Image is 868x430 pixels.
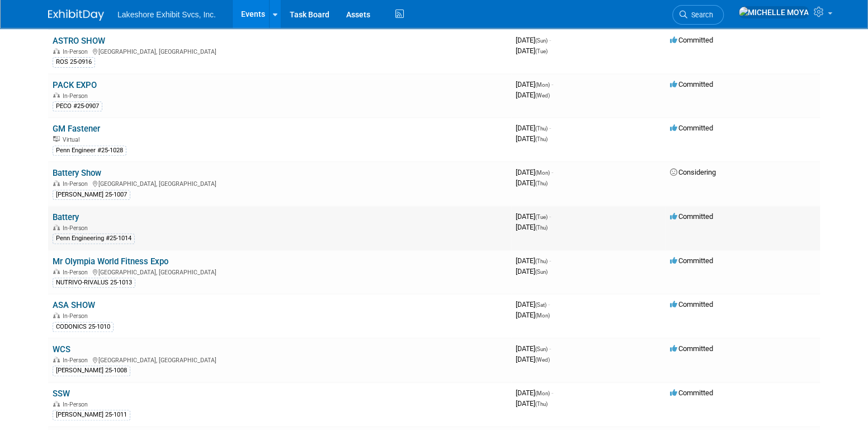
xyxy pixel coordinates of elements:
[53,48,60,54] img: In-Person Event
[670,389,713,397] span: Committed
[738,6,809,18] img: MICHELLE MOYA
[670,124,713,132] span: Committed
[670,80,713,88] span: Committed
[516,134,548,143] span: [DATE]
[63,48,91,55] span: In-Person
[63,225,91,232] span: In-Person
[516,223,548,231] span: [DATE]
[535,258,548,264] span: (Thu)
[548,300,550,309] span: -
[516,46,548,55] span: [DATE]
[535,302,546,308] span: (Sat)
[63,92,91,100] span: In-Person
[63,312,91,320] span: In-Person
[535,312,550,319] span: (Mon)
[549,36,551,44] span: -
[53,312,60,318] img: In-Person Event
[516,311,550,319] span: [DATE]
[535,269,548,275] span: (Sun)
[63,401,91,408] span: In-Person
[53,344,70,354] a: WCS
[53,410,130,420] div: [PERSON_NAME] 25-1011
[53,46,507,55] div: [GEOGRAPHIC_DATA], [GEOGRAPHIC_DATA]
[53,146,126,156] div: Penn Engineer #25-1028
[53,180,60,186] img: In-Person Event
[53,278,135,288] div: NUTRIVO-RIVALUS 25-1013
[53,168,101,178] a: Battery Show
[53,269,60,274] img: In-Person Event
[516,124,551,132] span: [DATE]
[549,256,551,265] span: -
[63,136,83,143] span: Virtual
[53,355,507,364] div: [GEOGRAPHIC_DATA], [GEOGRAPHIC_DATA]
[670,256,713,265] span: Committed
[535,38,548,44] span: (Sun)
[53,366,130,376] div: [PERSON_NAME] 25-1008
[551,80,553,88] span: -
[63,180,91,188] span: In-Person
[53,101,102,111] div: PECO #25-0907
[53,322,114,332] div: CODONICS 25-1010
[53,256,168,267] a: Mr Olympia World Fitness Expo
[53,57,95,67] div: ROS 25-0916
[53,401,60,406] img: In-Person Event
[53,179,507,188] div: [GEOGRAPHIC_DATA], [GEOGRAPHIC_DATA]
[535,82,550,88] span: (Mon)
[53,80,97,90] a: PACK EXPO
[53,233,135,244] div: Penn Engineering #25-1014
[516,300,550,309] span: [DATE]
[53,300,95,310] a: ASA SHOW
[670,212,713,221] span: Committed
[516,256,551,265] span: [DATE]
[53,357,60,362] img: In-Person Event
[516,389,553,397] span: [DATE]
[53,267,507,276] div: [GEOGRAPHIC_DATA], [GEOGRAPHIC_DATA]
[535,180,548,186] span: (Thu)
[63,357,91,364] span: In-Person
[670,300,713,309] span: Committed
[549,212,551,221] span: -
[53,389,70,399] a: SSW
[53,225,60,230] img: In-Person Event
[670,344,713,353] span: Committed
[672,5,724,25] a: Search
[535,390,550,396] span: (Mon)
[53,36,105,46] a: ASTRO SHOW
[516,344,551,353] span: [DATE]
[53,212,79,222] a: Battery
[516,36,551,44] span: [DATE]
[516,179,548,187] span: [DATE]
[516,355,550,363] span: [DATE]
[535,48,548,54] span: (Tue)
[53,190,130,200] div: [PERSON_NAME] 25-1007
[535,92,550,99] span: (Wed)
[63,269,91,276] span: In-Person
[670,168,716,176] span: Considering
[535,357,550,363] span: (Wed)
[535,225,548,231] span: (Thu)
[549,124,551,132] span: -
[549,344,551,353] span: -
[535,136,548,142] span: (Thu)
[516,91,550,99] span: [DATE]
[516,399,548,408] span: [DATE]
[516,267,548,275] span: [DATE]
[516,80,553,88] span: [DATE]
[535,214,548,220] span: (Tue)
[117,10,216,19] span: Lakeshore Exhibit Svcs, Inc.
[535,125,548,132] span: (Thu)
[687,11,713,19] span: Search
[53,92,60,98] img: In-Person Event
[535,401,548,407] span: (Thu)
[551,389,553,397] span: -
[670,36,713,44] span: Committed
[53,124,100,134] a: GM Fastener
[516,168,553,176] span: [DATE]
[53,136,60,142] img: Virtual Event
[535,170,550,176] span: (Mon)
[516,212,551,221] span: [DATE]
[551,168,553,176] span: -
[48,10,104,21] img: ExhibitDay
[535,346,548,352] span: (Sun)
